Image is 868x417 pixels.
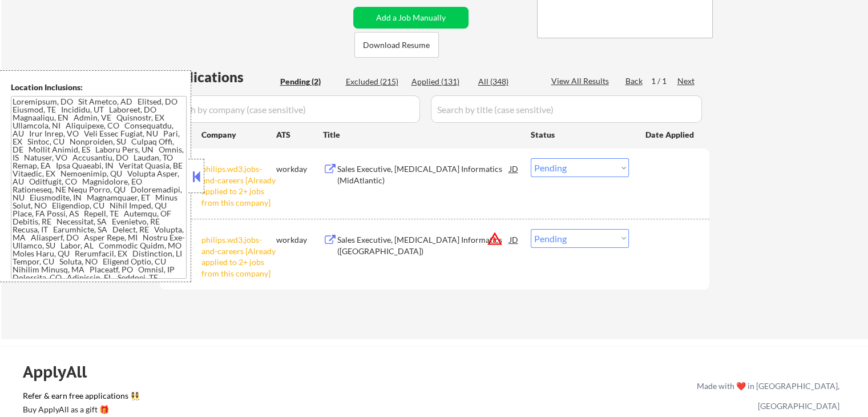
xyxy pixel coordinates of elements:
[487,231,503,247] button: warning_amber
[337,163,510,186] div: Sales Executive, [MEDICAL_DATA] Informatics (MidAtlantic)
[346,76,403,87] div: Excluded (215)
[337,234,510,256] div: Sales Executive, [MEDICAL_DATA] Informatics ([GEOGRAPHIC_DATA])
[11,82,187,93] div: Location Inclusions:
[276,234,323,246] div: workday
[280,76,337,87] div: Pending (2)
[276,163,323,175] div: workday
[23,362,100,382] div: ApplyAll
[651,75,677,87] div: 1 / 1
[163,70,276,84] div: Applications
[411,76,469,87] div: Applied (131)
[508,229,520,250] div: JD
[431,95,702,123] input: Search by title (case sensitive)
[323,129,520,141] div: Title
[23,392,458,404] a: Refer & earn free applications 👯‍♀️
[551,75,612,87] div: View All Results
[201,234,276,279] div: philips.wd3.jobs-and-careers [Already applied to 2+ jobs from this company]
[276,129,323,141] div: ATS
[531,124,629,145] div: Status
[353,7,469,29] button: Add a Job Manually
[508,158,520,179] div: JD
[692,376,839,416] div: Made with ❤️ in [GEOGRAPHIC_DATA], [GEOGRAPHIC_DATA]
[201,129,276,141] div: Company
[163,95,420,123] input: Search by company (case sensitive)
[677,75,696,87] div: Next
[478,76,535,87] div: All (348)
[645,129,696,141] div: Date Applied
[23,406,137,414] div: Buy ApplyAll as a gift 🎁
[201,163,276,208] div: philips.wd3.jobs-and-careers [Already applied to 2+ jobs from this company]
[354,32,439,58] button: Download Resume
[625,75,644,87] div: Back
